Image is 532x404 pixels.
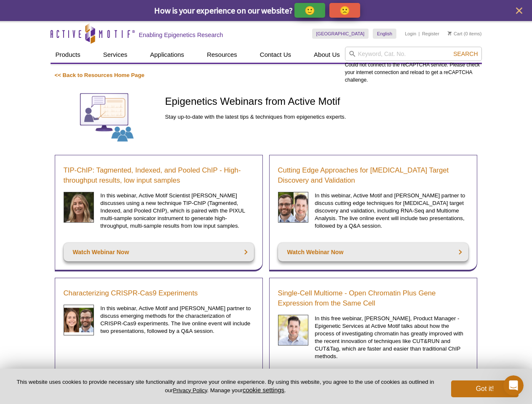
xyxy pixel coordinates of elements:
button: close [514,5,524,16]
p: In this webinar, Active Motif and [PERSON_NAME] partner to discuss cutting edge techniques for [M... [315,192,468,230]
span: Search [453,50,478,57]
span: How is your experience on our website? [154,5,293,16]
li: (0 items) [448,29,482,39]
button: Got it! [451,380,519,397]
p: 🙂 [305,5,315,16]
p: In this webinar, Active Motif and [PERSON_NAME] partner to discuss emerging methods for the chara... [100,305,254,335]
p: In this free webinar, [PERSON_NAME], Product Manager - Epigenetic Services at Active Motif talks ... [315,315,468,360]
p: Stay up-to-date with the latest tips & techniques from epigenetics experts. [165,113,478,121]
a: Services [98,47,133,63]
a: [GEOGRAPHIC_DATA] [312,29,369,39]
a: Characterizing CRISPR-Cas9 Experiments [64,288,198,298]
img: Cancer Discovery Webinar [278,192,309,223]
img: Your Cart [448,31,452,35]
a: Contact Us [255,47,296,63]
a: Products [51,47,86,63]
a: Single-Cell Multiome - Open Chromatin Plus Gene Expression from the Same Cell [278,288,468,308]
a: TIP-ChIP: Tagmented, Indexed, and Pooled ChIP - High-throughput results, low input samples [64,165,254,186]
p: This website uses cookies to provide necessary site functionality and improve your online experie... [13,378,437,394]
div: Could not connect to the reCAPTCHA service. Please check your internet connection and reload to g... [345,47,482,84]
a: << Back to Resources Home Page [55,72,144,78]
a: Cart [448,31,462,37]
p: In this webinar, Active Motif Scientist [PERSON_NAME] discusses using a new technique TIP-ChIP (T... [100,192,254,230]
img: CRISPR Webinar [64,305,94,335]
input: Keyword, Cat. No. [345,47,482,61]
li: | [419,29,420,39]
h2: Enabling Epigenetics Research [139,31,223,39]
a: Login [405,31,416,37]
button: Search [451,50,480,58]
a: About Us [309,47,345,63]
a: English [373,29,396,39]
h1: Epigenetics Webinars from Active Motif [165,96,478,108]
a: Resources [202,47,242,63]
a: Cutting Edge Approaches for [MEDICAL_DATA] Target Discovery and Validation [278,165,468,186]
iframe: Intercom live chat [503,375,524,396]
button: cookie settings [243,386,284,393]
a: Watch Webinar Now [64,243,254,261]
a: Privacy Policy [173,387,207,393]
a: Applications [145,47,189,63]
a: Register [422,31,439,37]
p: 🙁 [340,5,350,16]
img: Single-Cell Multiome Webinar [278,315,309,346]
a: Watch Webinar Now [278,243,468,261]
img: Sarah Traynor headshot [64,192,94,223]
img: Webinars [55,88,159,146]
